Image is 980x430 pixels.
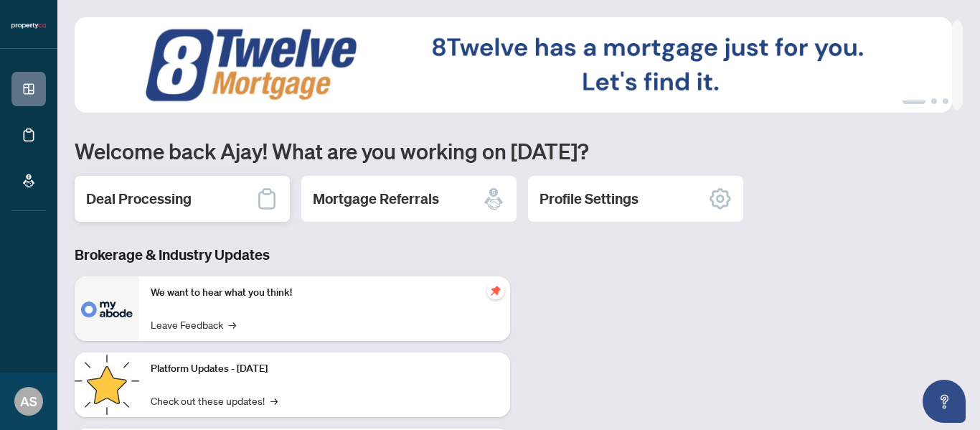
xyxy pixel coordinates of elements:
[20,391,37,411] span: AS
[903,98,925,104] button: 1
[943,98,948,104] button: 3
[931,98,937,104] button: 2
[151,361,499,377] p: Platform Updates - [DATE]
[75,17,952,113] img: Slide 0
[540,189,639,209] h2: Profile Settings
[151,317,236,332] a: Leave Feedback→
[75,276,139,341] img: We want to hear what you think!
[11,22,46,30] img: logo
[151,285,499,301] p: We want to hear what you think!
[923,380,966,423] button: Open asap
[75,245,510,265] h3: Brokerage & Industry Updates
[75,352,139,417] img: Platform Updates - July 21, 2025
[313,189,439,209] h2: Mortgage Referrals
[151,393,278,408] a: Check out these updates!→
[75,137,963,164] h1: Welcome back Ajay! What are you working on [DATE]?
[487,282,504,299] span: pushpin
[270,393,278,408] span: →
[86,189,192,209] h2: Deal Processing
[229,317,236,332] span: →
